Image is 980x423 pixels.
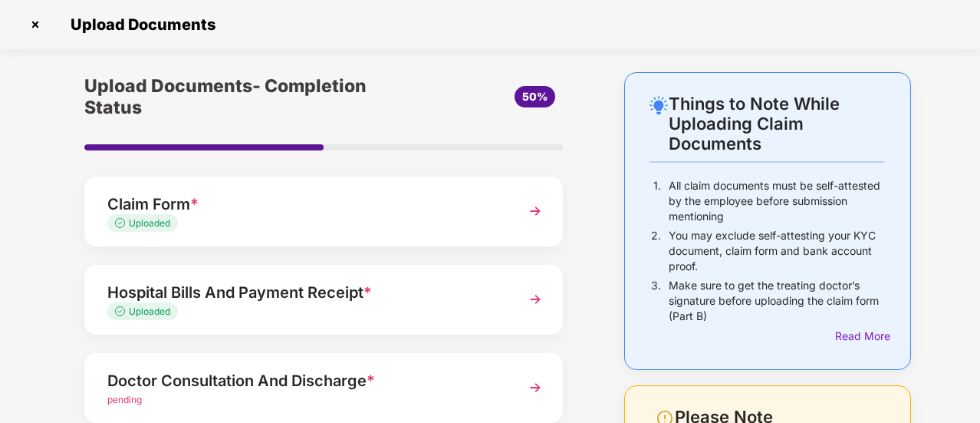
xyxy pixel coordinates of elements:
div: Upload Documents- Completion Status [84,72,403,121]
div: Doctor Consultation And Discharge [107,368,504,393]
p: 2. [651,228,661,274]
p: 3. [651,278,661,324]
div: Claim Form [107,192,504,216]
p: 1. [653,178,661,224]
img: svg+xml;base64,PHN2ZyBpZD0iTmV4dCIgeG1sbnM9Imh0dHA6Ly93d3cudzMub3JnLzIwMDAvc3ZnIiB3aWR0aD0iMzYiIG... [521,197,549,225]
p: All claim documents must be self-attested by the employee before submission mentioning [669,178,884,224]
p: You may exclude self-attesting your KYC document, claim form and bank account proof. [669,228,884,274]
img: svg+xml;base64,PHN2ZyB4bWxucz0iaHR0cDovL3d3dy53My5vcmcvMjAwMC9zdmciIHdpZHRoPSIxMy4zMzMiIGhlaWdodD... [115,306,129,316]
div: Things to Note While Uploading Claim Documents [669,94,884,154]
img: svg+xml;base64,PHN2ZyB4bWxucz0iaHR0cDovL3d3dy53My5vcmcvMjAwMC9zdmciIHdpZHRoPSIxMy4zMzMiIGhlaWdodD... [115,218,129,228]
span: Upload Documents [55,15,223,34]
img: svg+xml;base64,PHN2ZyB4bWxucz0iaHR0cDovL3d3dy53My5vcmcvMjAwMC9zdmciIHdpZHRoPSIyNC4wOTMiIGhlaWdodD... [649,96,668,114]
p: Make sure to get the treating doctor’s signature before uploading the claim form (Part B) [669,278,884,324]
span: pending [107,394,142,405]
div: Hospital Bills And Payment Receipt [107,280,504,305]
div: Read More [835,328,884,345]
img: svg+xml;base64,PHN2ZyBpZD0iQ3Jvc3MtMzJ4MzIiIHhtbG5zPSJodHRwOi8vd3d3LnczLm9yZy8yMDAwL3N2ZyIgd2lkdG... [23,12,48,37]
span: Uploaded [129,217,170,229]
img: svg+xml;base64,PHN2ZyBpZD0iTmV4dCIgeG1sbnM9Imh0dHA6Ly93d3cudzMub3JnLzIwMDAvc3ZnIiB3aWR0aD0iMzYiIG... [521,374,549,402]
span: 50% [522,90,548,103]
span: Uploaded [129,306,170,317]
img: svg+xml;base64,PHN2ZyBpZD0iTmV4dCIgeG1sbnM9Imh0dHA6Ly93d3cudzMub3JnLzIwMDAvc3ZnIiB3aWR0aD0iMzYiIG... [521,286,549,313]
